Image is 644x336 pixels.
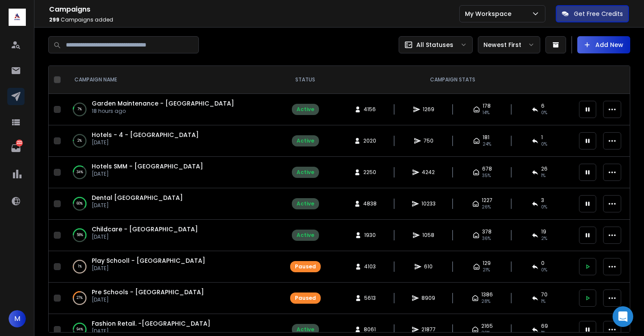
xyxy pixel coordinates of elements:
[481,323,493,330] span: 2165
[541,323,548,330] span: 69
[77,199,83,208] p: 60 %
[64,188,279,220] td: 60%Dental [GEOGRAPHIC_DATA][DATE]
[9,310,26,327] button: M
[421,200,436,207] span: 10233
[483,260,491,267] span: 129
[541,165,548,172] span: 26
[422,232,434,239] span: 1058
[297,326,314,333] div: Active
[416,40,453,49] p: All Statuses
[483,109,489,116] span: 14 %
[482,197,492,204] span: 1227
[482,235,491,242] span: 36 %
[64,220,279,251] td: 58%Childcare - [GEOGRAPHIC_DATA][DATE]
[541,172,545,179] span: 1 %
[92,99,234,108] a: Garden Maintenance - [GEOGRAPHIC_DATA]
[64,125,279,157] td: 2%Hotels - 4 - [GEOGRAPHIC_DATA][DATE]
[541,228,546,235] span: 19
[49,4,459,15] h1: Campaigns
[49,16,59,23] span: 299
[92,233,198,240] p: [DATE]
[49,16,459,23] p: Campaigns added
[364,326,376,333] span: 8061
[541,267,547,274] span: 0 %
[481,291,493,298] span: 1386
[423,106,434,113] span: 1269
[364,106,376,113] span: 4156
[297,200,314,207] div: Active
[482,172,491,179] span: 35 %
[295,295,316,302] div: Paused
[541,197,544,204] span: 3
[7,140,25,157] a: 222
[541,298,545,305] span: 1 %
[92,319,211,328] a: Fashion Retail. -[GEOGRAPHIC_DATA]
[421,326,436,333] span: 21877
[482,204,491,211] span: 26 %
[64,157,279,188] td: 34%Hotels SMM - [GEOGRAPHIC_DATA][DATE]
[577,36,630,53] button: Add New
[78,262,82,271] p: 1 %
[541,235,547,242] span: 2 %
[541,260,545,267] span: 0
[92,202,183,209] p: [DATE]
[92,193,183,202] a: Dental [GEOGRAPHIC_DATA]
[541,141,547,148] span: 0 %
[297,137,314,144] div: Active
[64,283,279,314] td: 27%Pre Schools - [GEOGRAPHIC_DATA][DATE]
[77,231,83,240] p: 58 %
[363,169,376,176] span: 2250
[9,9,26,26] img: logo
[297,169,314,176] div: Active
[364,295,376,302] span: 5613
[92,139,199,146] p: [DATE]
[77,105,82,114] p: 7 %
[541,291,548,298] span: 70
[92,288,204,296] span: Pre Schools - [GEOGRAPHIC_DATA]
[92,256,205,265] a: Play Schooll - [GEOGRAPHIC_DATA]
[92,328,211,335] p: [DATE]
[363,137,376,144] span: 2020
[613,306,633,327] div: Open Intercom Messenger
[483,134,489,141] span: 181
[541,103,545,109] span: 6
[92,162,203,171] a: Hotels SMM - [GEOGRAPHIC_DATA]
[92,108,234,115] p: 18 hours ago
[481,298,490,305] span: 28 %
[92,131,199,139] a: Hotels - 4 - [GEOGRAPHIC_DATA]
[77,325,83,334] p: 94 %
[297,106,314,113] div: Active
[16,140,23,146] p: 222
[92,296,204,303] p: [DATE]
[364,232,376,239] span: 1930
[482,228,492,235] span: 378
[478,36,540,53] button: Newest First
[556,5,629,22] button: Get Free Credits
[364,263,376,270] span: 4103
[77,294,83,302] p: 27 %
[483,103,491,109] span: 178
[574,9,623,18] p: Get Free Credits
[77,168,83,177] p: 34 %
[424,137,433,144] span: 750
[424,263,433,270] span: 610
[279,66,331,94] th: STATUS
[483,141,491,148] span: 24 %
[77,137,82,145] p: 2 %
[92,225,198,233] a: Childcare - [GEOGRAPHIC_DATA]
[482,165,492,172] span: 678
[64,66,279,94] th: CAMPAIGN NAME
[64,251,279,283] td: 1%Play Schooll - [GEOGRAPHIC_DATA][DATE]
[421,295,435,302] span: 8909
[483,267,490,274] span: 21 %
[541,109,547,116] span: 0 %
[422,169,435,176] span: 4242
